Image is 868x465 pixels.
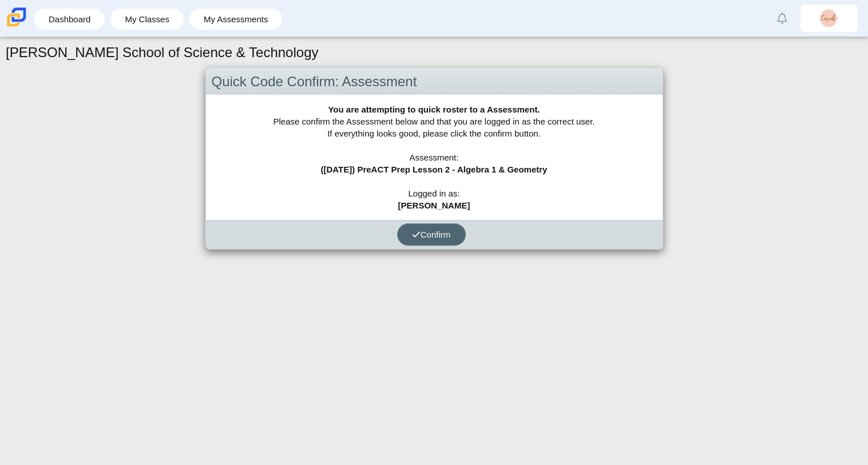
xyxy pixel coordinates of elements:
[40,9,99,30] a: Dashboard
[116,9,178,30] a: My Classes
[206,95,663,220] div: Please confirm the Assessment below and that you are logged in as the correct user. If everything...
[398,201,470,210] b: [PERSON_NAME]
[321,165,548,174] b: ([DATE]) PreACT Prep Lesson 2 - Algebra 1 & Geometry
[800,5,858,32] a: sharlayah.dyson.QXYnXQ
[820,9,838,27] img: sharlayah.dyson.QXYnXQ
[206,69,663,95] div: Quick Code Confirm: Assessment
[5,5,29,29] img: Carmen School of Science & Technology
[328,105,540,114] b: You are attempting to quick roster to a Assessment.
[5,21,29,31] a: Carmen School of Science & Technology
[6,43,319,62] h1: [PERSON_NAME] School of Science & Technology
[412,230,451,239] span: Confirm
[770,6,795,31] a: Alerts
[195,9,277,30] a: My Assessments
[397,223,466,246] button: Confirm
